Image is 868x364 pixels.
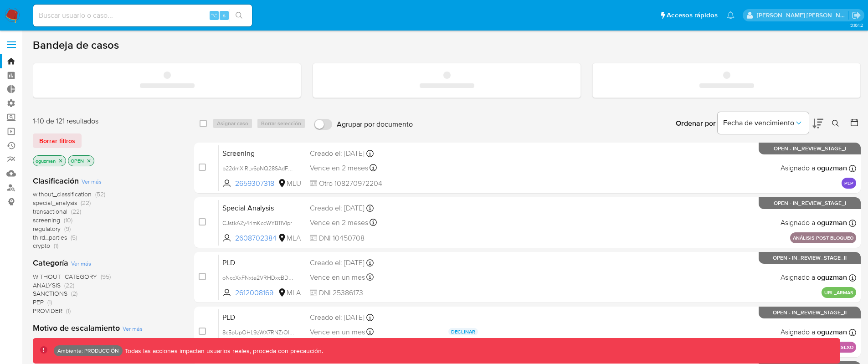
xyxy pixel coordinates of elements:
[211,11,217,20] span: ⌥
[57,349,119,353] p: Ambiente: PRODUCCIÓN
[757,11,849,20] p: omar.guzman@mercadolibre.com.co
[33,10,252,21] input: Buscar usuario o caso...
[667,10,718,20] span: Accesos rápidos
[123,347,323,355] p: Todas las acciones impactan usuarios reales, proceda con precaución.
[230,9,248,22] button: search-icon
[852,10,861,20] a: Salir
[727,11,734,19] a: Notificaciones
[223,11,226,20] span: s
